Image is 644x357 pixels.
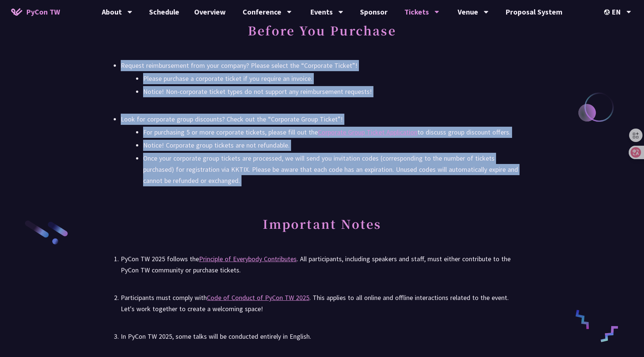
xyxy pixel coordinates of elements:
[26,6,60,18] span: PyCon TW
[207,293,309,302] a: Code of Conduct of PyCon TW 2025
[121,292,523,315] div: Participants must comply with . This applies to all online and offline interactions related to th...
[143,127,523,138] li: For purchasing 5 or more corporate tickets, please fill out the to discuss group discount offers.
[11,8,22,16] img: Home icon of PyCon TW 2025
[143,140,523,151] li: Notice! Corporate group tickets are not refundable.
[143,73,523,84] li: Please purchase a corporate ticket if you require an invoice.
[121,114,523,125] div: Look for corporate group discounts? Check out the “Corporate Group Ticket”!
[121,209,523,250] h2: Important Notes
[143,86,523,97] li: Notice! Non-corporate ticket types do not support any reimbursement requests!
[143,153,523,186] li: Once your corporate group tickets are processed, we will send you invitation codes (corresponding...
[121,253,523,276] div: PyCon TW 2025 follows the . All participants, including speakers and staff, must either contribut...
[4,3,67,21] a: PyCon TW
[604,9,612,15] img: Locale Icon
[199,255,297,263] a: Principle of Everybody Contributes
[121,15,523,56] h2: Before You Purchase
[318,128,417,136] a: Corporate Group Ticket Application
[121,60,523,71] div: Request reimbursement from your company? Please select the “Corporate Ticket”!
[121,331,523,342] div: In PyCon TW 2025, some talks will be conducted entirely in English.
